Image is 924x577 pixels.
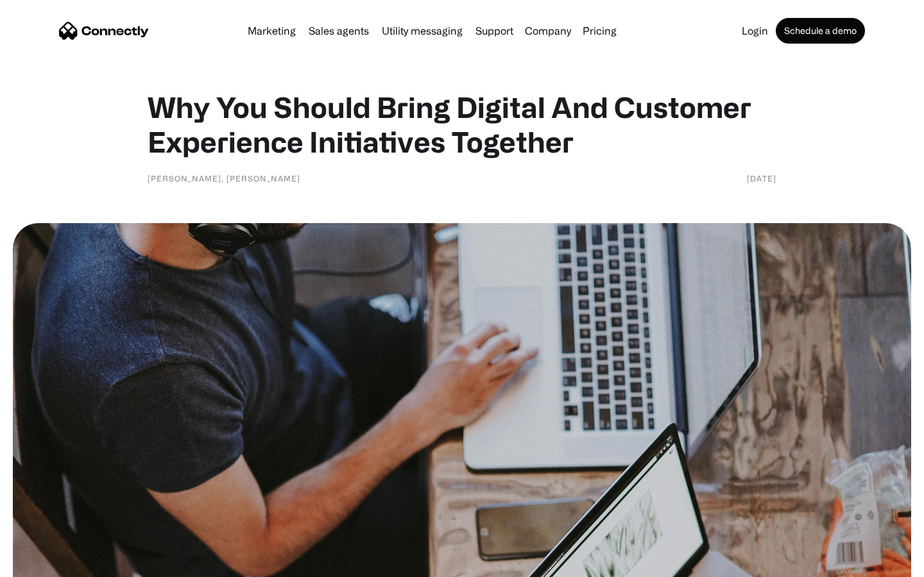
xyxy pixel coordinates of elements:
[13,555,77,573] aside: Language selected: English
[577,26,622,36] a: Pricing
[470,26,518,36] a: Support
[243,26,301,36] a: Marketing
[737,26,773,36] a: Login
[377,26,468,36] a: Utility messaging
[776,18,865,44] a: Schedule a demo
[304,26,374,36] a: Sales agents
[148,90,776,159] h1: Why You Should Bring Digital And Customer Experience Initiatives Together
[525,22,571,40] div: Company
[747,172,776,185] div: [DATE]
[26,555,77,573] ul: Language list
[148,172,300,185] div: [PERSON_NAME], [PERSON_NAME]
